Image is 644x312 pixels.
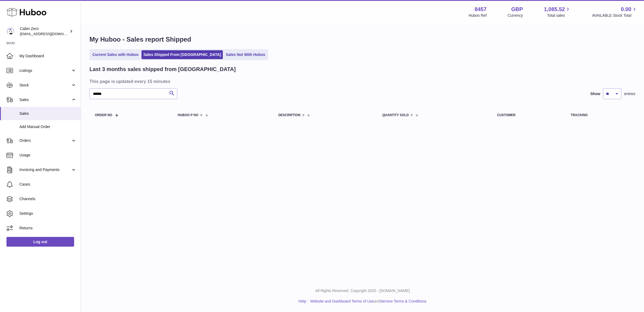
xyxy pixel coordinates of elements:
[299,299,306,303] a: Help
[310,299,374,303] a: Website and Dashboard Terms of Use
[19,124,77,129] span: Add Manual Order
[85,288,640,293] p: All Rights Reserved. Copyright 2025 - [DOMAIN_NAME]
[178,113,198,117] span: Huboo P no
[19,167,71,172] span: Invoicing and Payments
[91,50,140,59] a: Current Sales with Huboo
[308,299,426,304] li: and
[141,50,223,59] a: Sales Shipped From [GEOGRAPHIC_DATA]
[497,113,560,117] div: Customer
[19,226,77,231] span: Returns
[544,6,565,13] span: 1,085.52
[19,53,77,59] span: My Dashboard
[6,237,74,247] a: Log out
[19,211,77,216] span: Settings
[19,97,71,102] span: Sales
[590,91,600,96] label: Show
[475,6,487,13] strong: 8457
[278,113,300,117] span: Description
[592,13,638,18] span: AVAILABLE Stock Total
[19,111,77,116] span: Sales
[89,78,634,84] h3: This page is updated every 15 minutes
[592,6,638,18] a: 0.00 AVAILABLE Stock Total
[621,6,631,13] span: 0.00
[19,153,77,158] span: Usage
[19,138,71,143] span: Orders
[224,50,267,59] a: Sales Not With Huboo
[624,91,635,96] span: entries
[89,66,236,73] h2: Last 3 months sales shipped from [GEOGRAPHIC_DATA]
[95,113,112,117] span: Order No
[547,13,571,18] span: Total sales
[6,27,15,35] img: internalAdmin-8457@internal.huboo.com
[20,32,79,36] span: [EMAIL_ADDRESS][DOMAIN_NAME]
[19,83,71,88] span: Stock
[469,13,487,18] div: Huboo Ref
[511,6,523,13] strong: GBP
[20,26,68,36] div: Cabin Zero
[571,113,630,117] div: Tracking
[19,182,77,187] span: Cases
[19,196,77,202] span: Channels
[382,113,409,117] span: Quantity Sold
[508,13,523,18] div: Currency
[544,6,571,18] a: 1,085.52 Total sales
[19,68,71,73] span: Listings
[89,35,635,44] h1: My Huboo - Sales report Shipped
[380,299,427,303] a: Service Terms & Conditions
